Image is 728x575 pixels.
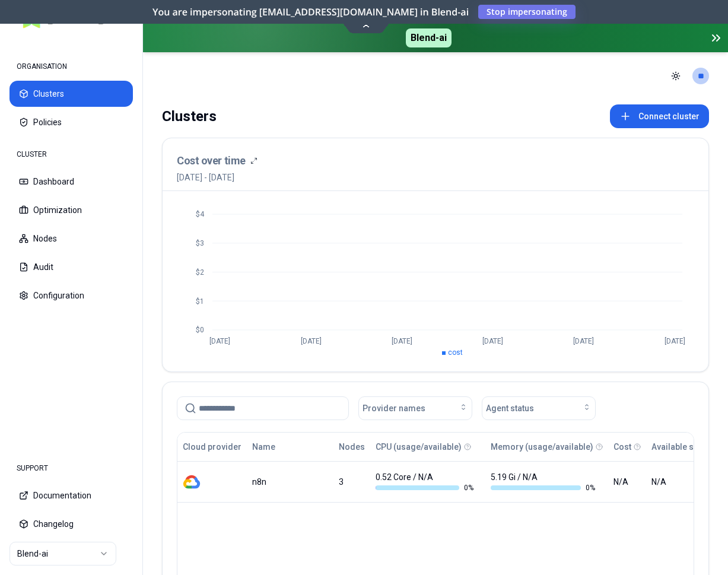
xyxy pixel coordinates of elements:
[9,142,133,166] div: CLUSTER
[392,337,412,345] tspan: [DATE]
[339,476,365,488] div: 3
[209,337,230,345] tspan: [DATE]
[613,435,631,459] button: Cost
[9,225,133,252] button: Nodes
[482,396,596,420] button: Agent status
[196,210,205,218] tspan: $4
[9,456,133,480] div: SUPPORT
[651,435,720,459] button: Available savings
[610,104,709,128] button: Connect cluster
[9,109,133,135] button: Policies
[9,81,133,107] button: Clusters
[177,171,257,183] span: [DATE] - [DATE]
[301,337,322,345] tspan: [DATE]
[665,337,685,345] tspan: [DATE]
[9,197,133,223] button: Optimization
[376,471,480,493] div: 0.52 Core / N/A
[406,28,452,47] span: Blend-ai
[252,435,275,459] button: Name
[358,396,472,420] button: Provider names
[162,104,217,128] div: Clusters
[9,282,133,309] button: Configuration
[196,297,204,306] tspan: $1
[486,402,534,414] span: Agent status
[9,254,133,280] button: Audit
[196,239,204,247] tspan: $3
[252,476,328,488] div: n8n
[177,153,246,169] h3: Cost over time
[376,483,480,493] div: 0 %
[613,476,641,488] div: N/A
[491,471,595,493] div: 5.19 Gi / N/A
[9,511,133,537] button: Changelog
[376,435,462,459] button: CPU (usage/available)
[196,268,204,277] tspan: $2
[482,337,503,345] tspan: [DATE]
[183,435,241,459] button: Cloud provider
[491,483,595,493] div: 0 %
[491,435,593,459] button: Memory (usage/available)
[183,473,201,491] img: gcp
[363,402,425,414] span: Provider names
[9,55,133,78] div: ORGANISATION
[9,169,133,195] button: Dashboard
[9,482,133,509] button: Documentation
[448,348,463,357] span: cost
[339,435,365,459] button: Nodes
[196,326,204,334] tspan: $0
[573,337,594,345] tspan: [DATE]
